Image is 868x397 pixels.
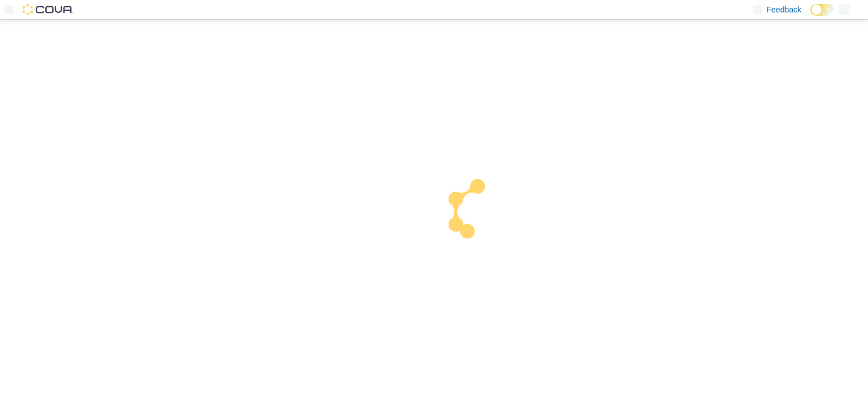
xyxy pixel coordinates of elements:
[23,4,73,15] img: Cova
[434,171,519,255] img: cova-loader
[810,16,811,16] span: Dark Mode
[767,4,801,15] span: Feedback
[810,4,834,16] input: Dark Mode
